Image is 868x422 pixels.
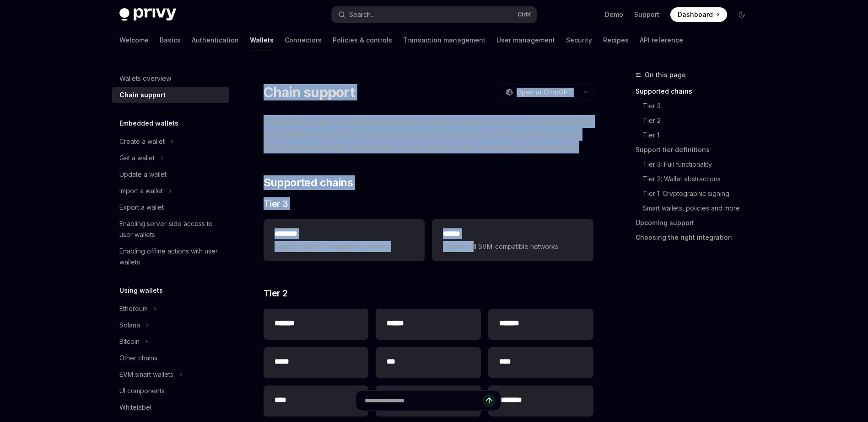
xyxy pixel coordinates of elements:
[333,29,392,51] a: Policies & controls
[119,29,149,51] a: Welcome
[160,29,181,51] a: Basics
[112,183,229,199] button: Toggle Import a wallet section
[119,369,173,380] div: EVM smart wallets
[119,385,165,396] div: UI components
[112,133,229,150] button: Toggle Create a wallet section
[432,219,593,261] a: **** *Includes all SVM-compatible networks
[264,115,593,153] span: Privy offers support for multiple blockchain ecosystems, organized into three distinct tiers that...
[496,29,555,51] a: User management
[112,70,229,87] a: Wallets overview
[112,150,229,166] button: Toggle Get a wallet section
[119,136,165,147] div: Create a wallet
[566,29,592,51] a: Security
[518,11,531,18] span: Ctrl K
[119,303,148,314] div: Ethereum
[119,73,171,84] div: Wallets overview
[112,301,229,317] button: Toggle Ethereum section
[119,169,167,180] div: Update a wallet
[645,69,686,80] span: On this page
[636,99,756,113] a: Tier 3
[443,241,582,252] span: Includes all SVM-compatible networks
[500,84,578,100] button: Open in ChatGPT
[365,390,483,411] input: Ask a question...
[119,8,176,21] img: dark logo
[264,197,288,210] span: Tier 3
[349,9,375,20] div: Search...
[264,84,355,100] h1: Chain support
[636,216,756,230] a: Upcoming support
[332,6,537,23] button: Open search
[670,7,727,22] a: Dashboard
[264,219,425,261] a: **** ***Includes all EVM-compatible networks
[119,402,151,413] div: Whitelabel
[636,142,756,157] a: Support tier definitions
[119,153,155,164] div: Get a wallet
[112,199,229,216] a: Export a wallet
[119,285,163,296] h5: Using wallets
[119,185,163,196] div: Import a wallet
[119,246,224,268] div: Enabling offline actions with user wallets
[112,216,229,243] a: Enabling server-side access to user wallets
[636,172,756,186] a: Tier 2: Wallet abstractions
[112,317,229,333] button: Toggle Solana section
[603,29,629,51] a: Recipes
[483,394,496,407] button: Send message
[119,202,164,213] div: Export a wallet
[112,383,229,399] a: UI components
[636,128,756,142] a: Tier 1
[119,336,140,347] div: Bitcoin
[636,113,756,128] a: Tier 2
[734,7,749,22] button: Toggle dark mode
[119,353,157,364] div: Other chains
[517,88,572,97] span: Open in ChatGPT
[250,29,274,51] a: Wallets
[636,230,756,245] a: Choosing the right integration
[192,29,239,51] a: Authentication
[636,186,756,201] a: Tier 1: Cryptographic signing
[636,201,756,216] a: Smart wallets, policies and more
[112,87,229,103] a: Chain support
[112,166,229,183] a: Update a wallet
[119,118,178,129] h5: Embedded wallets
[403,29,485,51] a: Transaction management
[640,29,683,51] a: API reference
[119,218,224,240] div: Enabling server-side access to user wallets
[605,10,623,19] a: Demo
[678,10,713,19] span: Dashboard
[119,320,140,331] div: Solana
[112,243,229,270] a: Enabling offline actions with user wallets
[634,10,659,19] a: Support
[275,241,414,252] span: Includes all EVM-compatible networks
[112,399,229,416] a: Whitelabel
[119,90,166,100] div: Chain support
[636,157,756,172] a: Tier 3: Full functionality
[264,175,353,190] span: Supported chains
[112,366,229,383] button: Toggle EVM smart wallets section
[264,287,288,300] span: Tier 2
[112,333,229,350] button: Toggle Bitcoin section
[112,350,229,366] a: Other chains
[285,29,322,51] a: Connectors
[636,84,756,99] a: Supported chains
